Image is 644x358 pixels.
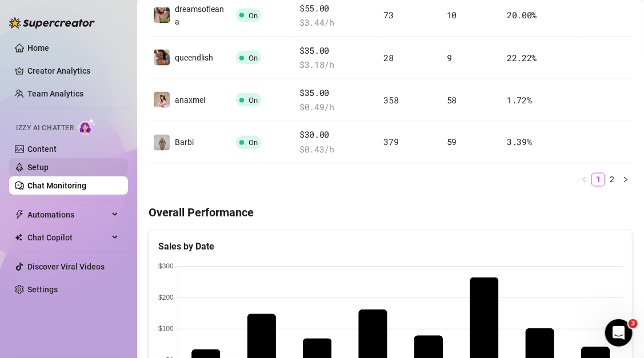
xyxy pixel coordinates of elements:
[27,285,58,294] a: Settings
[299,2,374,15] span: $55.00
[27,163,49,172] a: Setup
[27,262,105,271] a: Discover Viral Videos
[27,228,109,247] span: Chat Copilot
[27,43,49,53] a: Home
[507,94,532,106] span: 1.72 %
[175,5,224,26] span: dreamsofleana
[154,135,170,151] img: Barbi
[249,54,258,62] span: On
[158,240,623,254] div: Sales by Date
[249,96,258,104] span: On
[447,52,452,63] span: 9
[154,50,170,66] img: queendlish
[578,173,591,187] button: left
[16,123,74,134] span: Izzy AI Chatter
[15,234,22,242] img: Chat Copilot
[581,176,588,183] span: left
[27,62,119,80] a: Creator Analytics
[592,174,605,186] a: 1
[605,319,633,347] iframe: Intercom live chat
[154,7,170,23] img: dreamsofleana
[299,58,374,72] span: $ 3.18 /h
[629,319,638,328] span: 3
[447,9,457,21] span: 10
[299,143,374,157] span: $ 0.43 /h
[249,139,258,147] span: On
[447,94,457,106] span: 58
[149,205,633,221] h4: Overall Performance
[9,17,95,29] img: logo-BBDzfeDw.svg
[249,11,258,20] span: On
[299,44,374,58] span: $35.00
[15,210,24,219] span: thunderbolt
[383,94,398,106] span: 358
[619,173,633,187] button: right
[447,136,457,148] span: 59
[299,16,374,30] span: $ 3.44 /h
[175,138,194,147] span: Barbi
[154,92,170,108] img: anaxmei
[383,9,393,21] span: 73
[27,206,109,224] span: Automations
[622,176,629,183] span: right
[299,100,374,114] span: $ 0.49 /h
[175,53,213,62] span: queendlish
[507,136,532,148] span: 3.39 %
[578,173,591,187] li: Previous Page
[78,118,96,135] img: AI Chatter
[383,136,398,148] span: 379
[27,89,83,98] a: Team Analytics
[383,52,393,63] span: 28
[591,173,605,187] li: 1
[299,128,374,142] span: $30.00
[27,181,86,190] a: Chat Monitoring
[27,144,57,154] a: Content
[299,86,374,100] span: $35.00
[175,95,205,104] span: anaxmei
[605,173,619,187] li: 2
[619,173,633,187] li: Next Page
[507,52,537,63] span: 22.22 %
[507,9,537,21] span: 20.00 %
[606,174,618,186] a: 2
